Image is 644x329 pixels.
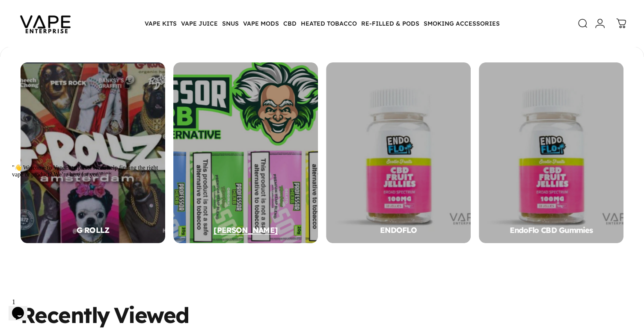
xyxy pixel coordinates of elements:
span: EndoFlo CBD Gummies [510,225,593,235]
summary: SNUS [220,15,241,32]
a: ENDOFLO [326,62,471,243]
summary: CBD [281,15,299,32]
nav: Primary [142,15,502,32]
img: ENDOLO CBD GUMMIES EXOTIC FRUITS [479,62,623,243]
iframe: chat widget [9,295,36,320]
a: EndoFlo CBD Gummies [479,62,623,243]
summary: VAPE JUICE [179,15,220,32]
a: 0 items [612,14,631,33]
div: "👋 Welcome to VapeEnterprise! Need help finding the right vape or product? We’re here for you!" [3,3,157,18]
img: Vape Enterprise [7,3,84,44]
summary: VAPE MODS [241,15,281,32]
iframe: chat widget [9,161,163,291]
span: ENDOFLO [380,225,417,235]
animate-element: Viewed [114,304,189,326]
summary: RE-FILLED & PODS [359,15,421,32]
animate-element: Recently [21,304,110,326]
img: PROFESSOR HERB [170,58,322,248]
img: G ROLLZ [21,62,165,243]
a: PROFESSOR HERB [173,62,318,243]
summary: HEATED TOBACCO [299,15,359,32]
span: [PERSON_NAME] [214,225,277,235]
img: ENDOLO CBD GUMMIES EXOTIC FRUITS [326,62,471,243]
summary: SMOKING ACCESSORIES [421,15,502,32]
span: "👋 Welcome to VapeEnterprise! Need help finding the right vape or product? We’re here for you!" [3,4,149,17]
summary: VAPE KITS [142,15,179,32]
